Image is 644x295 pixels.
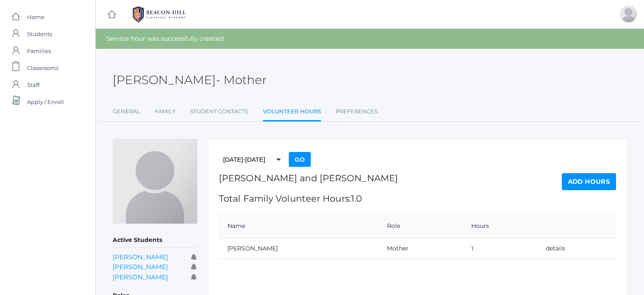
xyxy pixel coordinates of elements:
[155,103,175,120] a: Family
[27,76,39,93] span: Staff
[113,139,197,224] img: Alison Little
[219,194,398,203] h1: Total Family Volunteer Hours:
[463,238,537,258] td: 1
[219,214,379,239] th: Name
[191,254,197,260] i: Receives communications for this student
[336,103,378,120] a: Preferences
[190,103,248,120] a: Student Contacts
[27,93,64,110] span: Apply / Enroll
[127,4,191,25] img: BHCALogos-05-308ed15e86a5a0abce9b8dd61676a3503ac9727e845dece92d48e8588c001991.png
[113,273,168,281] a: [PERSON_NAME]
[113,73,267,87] h2: [PERSON_NAME]
[113,263,168,271] a: [PERSON_NAME]
[620,6,637,22] div: Alison Little
[96,29,644,49] div: Service hour was successfully created.
[463,214,537,239] th: Hours
[27,8,44,25] span: Home
[219,173,398,183] h1: [PERSON_NAME] and [PERSON_NAME]
[27,59,58,76] span: Classrooms
[113,253,168,261] a: [PERSON_NAME]
[351,193,362,204] span: 1.0
[379,238,463,258] td: Mother
[562,173,616,190] a: Add Hours
[219,238,379,258] td: [PERSON_NAME]
[216,73,267,87] span: - Mother
[546,244,565,252] a: details
[113,233,197,247] h5: Active Students
[191,264,197,270] i: Receives communications for this student
[379,214,463,239] th: Role
[263,103,321,121] a: Volunteer Hours
[113,103,140,120] a: General
[191,274,197,280] i: Receives communications for this student
[27,42,51,59] span: Families
[289,152,311,167] input: Go
[27,25,52,42] span: Students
